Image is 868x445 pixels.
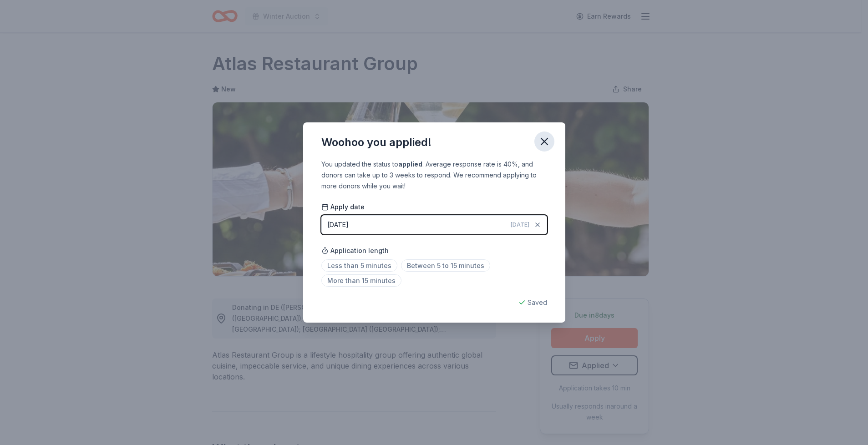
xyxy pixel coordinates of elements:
[321,202,365,212] span: Apply date
[321,274,401,287] span: More than 15 minutes
[321,159,547,192] div: You updated the status to . Average response rate is 40%, and donors can take up to 3 weeks to re...
[321,259,397,272] span: Less than 5 minutes
[401,259,490,272] span: Between 5 to 15 minutes
[398,160,422,168] b: applied
[321,215,547,234] button: [DATE][DATE]
[321,135,431,150] div: Woohoo you applied!
[511,221,529,228] span: [DATE]
[327,219,349,230] div: [DATE]
[321,245,389,256] span: Application length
